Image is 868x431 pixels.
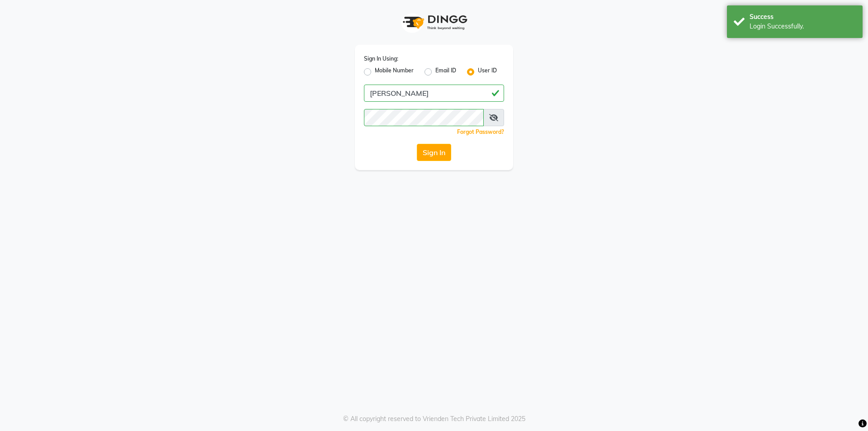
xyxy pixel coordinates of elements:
img: logo1.svg [398,9,470,36]
input: Username [364,85,504,102]
label: User ID [478,66,497,77]
button: Sign In [417,144,451,161]
input: Username [364,109,484,126]
a: Forgot Password? [457,128,504,135]
div: Login Successfully. [750,22,856,31]
label: Email ID [435,66,456,77]
label: Sign In Using: [364,55,398,63]
label: Mobile Number [375,66,414,77]
div: Success [750,12,856,22]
